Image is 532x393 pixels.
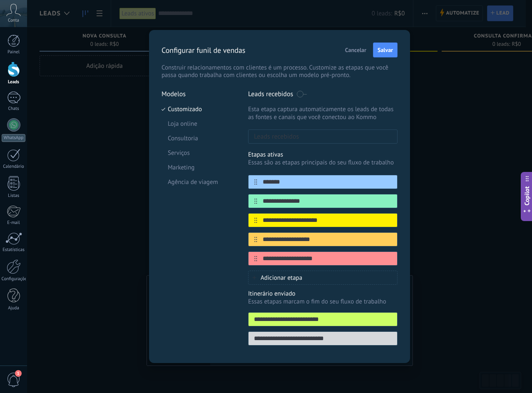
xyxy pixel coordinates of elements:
span: Cancelar [345,47,366,53]
button: Cancelar [341,44,370,56]
span: 1 [15,370,22,377]
p: Etapas ativas [248,151,398,159]
li: Marketing [162,160,236,175]
li: Serviços [162,146,236,160]
div: Leads [2,80,26,85]
p: Configurar funil de vendas [162,45,245,55]
p: Modelos [162,90,236,98]
p: Esta etapa captura automaticamente os leads de todas as fontes e canais que você conectou ao Kommo [248,105,398,121]
span: Conta [8,18,19,23]
span: Adicionar etapa [261,274,302,282]
p: Essas etapas marcam o fim do seu fluxo de trabalho [248,298,398,306]
div: Painel [2,50,26,55]
li: Agência de viagem [162,175,236,189]
p: Itinerário enviado [248,290,398,298]
div: Configurações [2,276,26,282]
span: Copilot [523,187,531,206]
li: Customizado [162,102,236,117]
div: Estatísticas [2,247,26,253]
p: Leads recebidos [248,90,293,98]
li: Consultoria [162,131,236,146]
p: Leads recebidos [249,132,299,141]
div: Calendário [2,164,26,169]
p: Essas são as etapas principais do seu fluxo de trabalho [248,159,398,167]
div: E-mail [2,220,26,226]
div: WhatsApp [2,134,25,142]
div: Listas [2,193,26,199]
span: Salvar [378,47,393,53]
div: Chats [2,106,26,112]
div: Ajuda [2,306,26,311]
p: Construir relacionamentos com clientes é um processo. Customize as etapas que você passa quando t... [162,64,398,79]
li: Loja online [162,117,236,131]
button: Salvar [373,42,398,57]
